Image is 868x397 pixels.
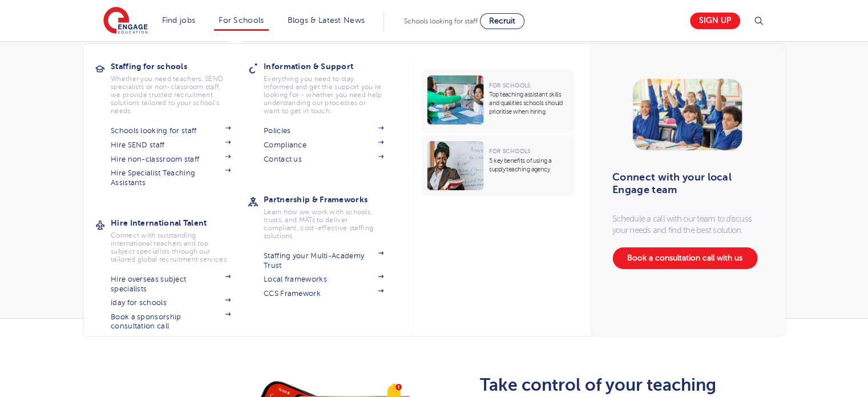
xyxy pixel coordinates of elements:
h3: Partnership & Frameworks [264,191,401,207]
p: Schedule a call with our team to discuss your needs and find the best solution. [612,213,762,236]
a: Schools looking for staff [111,126,231,135]
a: Hire Specialist Teaching Assistants [111,169,231,187]
a: Recruit [480,13,524,29]
a: Book a consultation call with us [612,247,757,269]
a: Sign up [690,13,740,29]
a: Partnership & FrameworksLearn how we work with schools, trusts, and MATs to deliver compliant, co... [264,191,401,240]
a: For SchoolsTop teaching assistant skills and qualities schools should prioritise when hiring [421,70,577,133]
a: Find jobs [162,16,196,25]
h3: Staffing for schools [111,58,248,74]
p: Whether you need teachers, SEND specialists or non-classroom staff, we provide trusted recruitmen... [111,75,231,115]
a: Policies [264,126,383,135]
a: Contact us [264,155,383,164]
a: Hire SEND staff [111,141,231,150]
a: For Schools [219,16,264,25]
a: For Schools5 key benefits of using a supply teaching agency [421,135,577,196]
span: For Schools [489,82,530,89]
a: Hire non-classroom staff [111,155,231,164]
a: Staffing your Multi-Academy Trust [264,251,383,270]
span: Schools looking for staff [404,17,478,25]
p: Everything you need to stay informed and get the support you’re looking for - whether you need he... [264,75,383,115]
p: Connect with outstanding international teachers and top subject specialists through our tailored ... [111,231,231,263]
a: Book a sponsorship consultation call [111,312,231,331]
h3: Information & Support [264,58,401,74]
span: For Schools [489,148,530,154]
a: Blogs & Latest News [288,16,365,25]
h3: Connect with your local Engage team [612,171,754,196]
a: CCS Framework [264,289,383,298]
p: 5 key benefits of using a supply teaching agency [489,157,568,174]
img: Engage Education [103,7,148,35]
a: Hire overseas subject specialists [111,275,231,294]
p: Learn how we work with schools, trusts, and MATs to deliver compliant, cost-effective staffing so... [264,208,383,240]
a: Hire International TalentConnect with outstanding international teachers and top subject speciali... [111,215,248,263]
h3: Hire International Talent [111,215,248,231]
span: Recruit [489,17,515,25]
a: iday for schools [111,298,231,307]
a: Local frameworks [264,275,383,284]
a: Compliance [264,141,383,150]
p: Top teaching assistant skills and qualities schools should prioritise when hiring [489,90,568,116]
a: Staffing for schoolsWhether you need teachers, SEND specialists or non-classroom staff, we provid... [111,58,248,115]
a: Information & SupportEverything you need to stay informed and get the support you’re looking for ... [264,58,401,115]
